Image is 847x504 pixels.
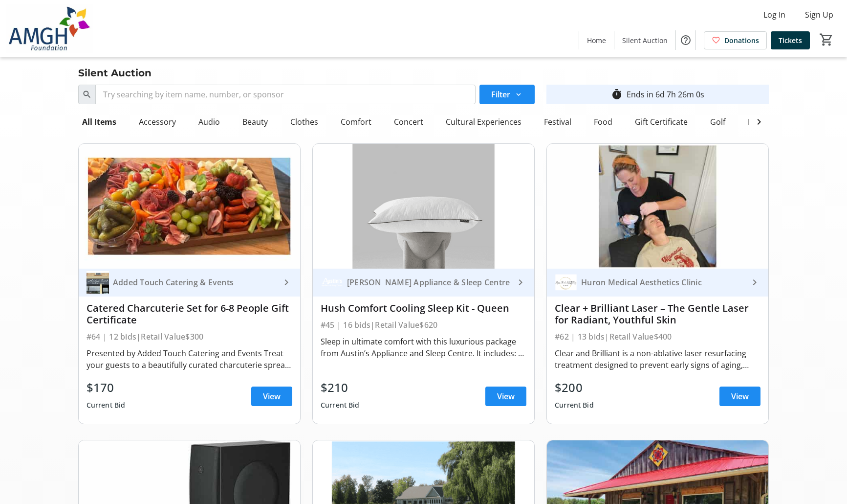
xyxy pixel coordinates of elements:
div: Beauty [239,112,272,132]
img: Added Touch Catering & Events [87,271,109,294]
img: Hush Comfort Cooling Sleep Kit - Queen [313,144,534,269]
a: Added Touch Catering & EventsAdded Touch Catering & Events [79,269,300,297]
div: Ends in 6d 7h 26m 0s [627,89,704,100]
div: Cultural Experiences [442,112,525,132]
mat-icon: keyboard_arrow_right [281,276,292,288]
span: Tickets [779,35,802,46]
span: Filter [491,89,510,100]
span: Sign Up [805,9,833,21]
span: View [263,390,281,402]
div: [PERSON_NAME] Appliance & Sleep Centre [343,277,515,287]
input: Try searching by item name, number, or sponsor [95,85,476,104]
div: $210 [321,379,360,396]
mat-icon: keyboard_arrow_right [515,276,526,288]
div: #64 | 12 bids | Retail Value $300 [87,330,292,344]
a: Huron Medical Aesthetics ClinicHuron Medical Aesthetics Clinic [547,269,768,297]
span: View [731,390,749,402]
a: View [719,387,760,406]
img: Catered Charcuterie Set for 6-8 People Gift Certificate [79,144,300,269]
a: View [251,387,292,406]
mat-icon: keyboard_arrow_right [749,276,760,288]
div: Current Bid [321,396,360,414]
div: Clear and Brilliant is a non-ablative laser resurfacing treatment designed to prevent early signs... [555,347,760,371]
span: Silent Auction [622,35,668,46]
div: Huron Medical Aesthetics Clinic [577,277,749,287]
div: Gift Certificate [631,112,692,132]
button: Cart [818,31,835,48]
button: Filter [479,85,535,104]
div: Concert [390,112,427,132]
a: Donations [704,31,767,49]
div: Silent Auction [72,65,157,81]
img: Austin's Appliance & Sleep Centre [321,271,343,294]
div: #62 | 13 bids | Retail Value $400 [555,330,760,344]
div: Clear + Brilliant Laser – The Gentle Laser for Radiant, Youthful Skin [555,302,760,326]
div: Comfort [337,112,375,132]
a: View [485,387,526,406]
div: #45 | 16 bids | Retail Value $620 [321,318,526,332]
div: Presented by Added Touch Catering and Events Treat your guests to a beautifully curated charcuter... [87,347,292,371]
div: $170 [87,379,126,396]
div: Audio [195,112,224,132]
a: Home [579,31,614,49]
img: Clear + Brilliant Laser – The Gentle Laser for Radiant, Youthful Skin [547,144,768,269]
a: Tickets [771,31,810,49]
div: Photo [744,112,774,132]
div: Added Touch Catering & Events [109,277,281,287]
a: Silent Auction [614,31,675,49]
button: Log In [756,7,793,23]
div: Festival [540,112,575,132]
div: $200 [555,379,594,396]
div: Hush Comfort Cooling Sleep Kit - Queen [321,302,526,314]
button: Help [676,30,695,50]
div: Accessory [135,112,180,132]
span: Home [587,35,606,46]
span: Log In [763,9,785,21]
div: Current Bid [555,396,594,414]
div: Golf [706,112,729,132]
a: Austin's Appliance & Sleep Centre[PERSON_NAME] Appliance & Sleep Centre [313,269,534,297]
div: Sleep in ultimate comfort with this luxurious package from Austin’s Appliance and Sleep Centre. I... [321,336,526,359]
div: Current Bid [87,396,126,414]
button: Sign Up [797,7,841,23]
span: View [497,390,515,402]
img: Huron Medical Aesthetics Clinic [555,271,577,294]
img: Alexandra Marine & General Hospital Foundation's Logo [6,4,93,53]
div: All Items [78,112,120,132]
mat-icon: timer_outline [611,89,623,100]
div: Catered Charcuterie Set for 6-8 People Gift Certificate [87,302,292,326]
div: Food [590,112,616,132]
span: Donations [724,35,759,46]
div: Clothes [286,112,322,132]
